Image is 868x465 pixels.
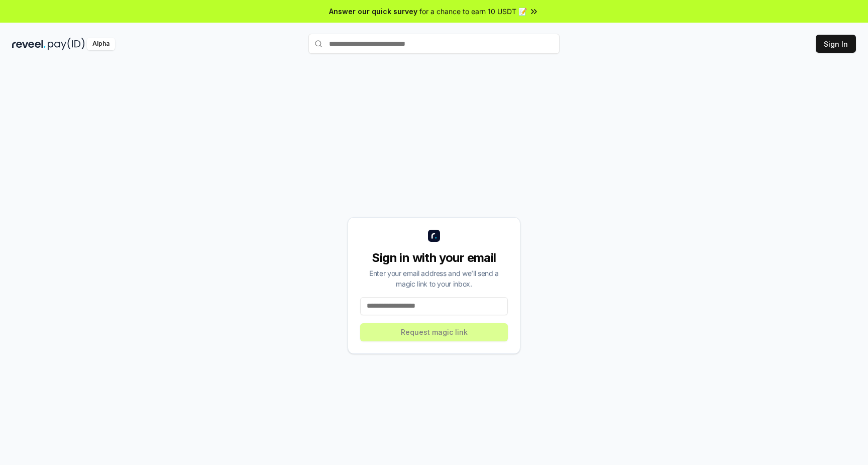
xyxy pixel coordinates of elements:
[360,250,508,266] div: Sign in with your email
[329,6,417,17] span: Answer our quick survey
[428,230,440,242] img: logo_small
[360,268,508,289] div: Enter your email address and we’ll send a magic link to your inbox.
[48,38,85,50] img: pay_id
[419,6,527,17] span: for a chance to earn 10 USDT 📝
[816,35,856,53] button: Sign In
[12,38,46,50] img: reveel_dark
[87,38,115,50] div: Alpha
